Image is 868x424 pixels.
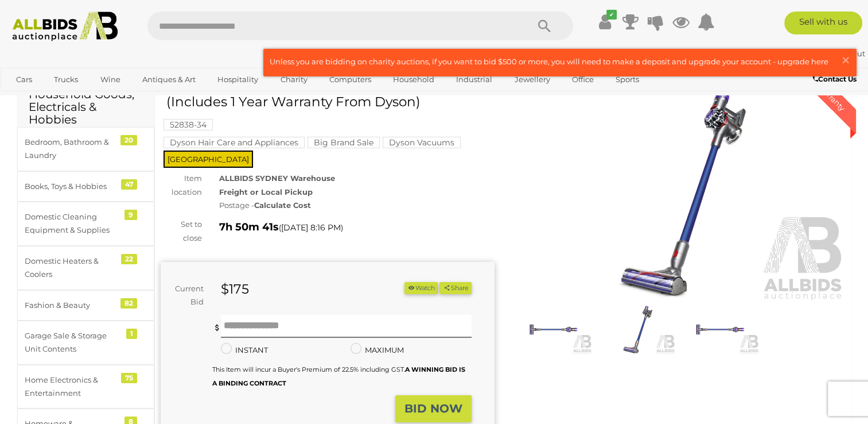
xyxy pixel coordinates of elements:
[120,135,137,145] div: 20
[308,138,380,147] a: Big Brand Sale
[152,172,211,199] div: Item location
[17,171,154,202] a: Books, Toys & Hobbies 47
[598,304,675,354] img: Dyson (448588) V8 Origin Extra - ORP $649 (Includes 1 Year Warranty From Dyson)
[121,254,137,264] div: 22
[813,73,859,86] a: Contact Us
[565,70,601,89] a: Office
[46,70,85,89] a: Trucks
[449,70,500,89] a: Industrial
[93,70,128,89] a: Wine
[219,174,335,183] strong: ALLBIDS SYDNEY Warehouse
[219,221,279,233] strong: 7h 50m 41s
[9,70,40,89] a: Cars
[6,11,123,41] img: Allbids.com.au
[515,304,592,354] img: Dyson (448588) V8 Origin Extra - ORP $649 (Includes 1 Year Warranty From Dyson)
[17,290,154,321] a: Fashion & Beauty 82
[281,222,341,233] span: [DATE] 8:16 PM
[219,187,313,196] strong: Freight or Local Pickup
[597,11,614,32] a: ✔
[164,120,213,129] a: 52838-34
[121,373,137,383] div: 75
[404,402,462,415] strong: BID NOW
[25,255,119,282] div: Domestic Heaters & Coolers
[279,223,343,232] span: ( )
[17,321,154,365] a: Garage Sale & Storage Unit Contents 1
[507,70,558,89] a: Jewellery
[322,70,379,89] a: Computers
[135,70,203,89] a: Antiques & Art
[212,365,465,387] b: A WINNING BID IS A BINDING CONTRACT
[308,137,380,148] mark: Big Brand Sale
[17,127,154,171] a: Bedroom, Bathroom & Laundry 20
[386,70,442,89] a: Household
[351,344,404,357] label: MAXIMUM
[254,201,311,210] strong: Calculate Cost
[221,281,249,297] strong: $175
[404,282,438,294] li: Watch this item
[212,365,465,387] small: This Item will incur a Buyer's Premium of 22.5% including GST.
[25,299,119,312] div: Fashion & Beauty
[803,69,856,122] div: Warranty
[383,138,461,147] a: Dyson Vacuums
[25,136,119,163] div: Bedroom, Bathroom & Laundry
[439,282,471,294] button: Share
[221,344,268,357] label: INSTANT
[17,246,154,290] a: Domestic Heaters & Coolers 22
[17,202,154,246] a: Domestic Cleaning Equipment & Supplies 9
[813,75,857,83] b: Contact Us
[210,70,266,89] a: Hospitality
[25,329,119,356] div: Garage Sale & Storage Unit Contents
[166,80,492,110] h1: Dyson (448588) V8 Origin Extra - ORP $649 (Includes 1 Year Warranty From Dyson)
[608,70,647,89] a: Sports
[516,11,573,40] button: Search
[164,138,305,147] a: Dyson Hair Care and Appliances
[606,10,617,20] i: ✔
[126,329,137,339] div: 1
[512,86,846,302] img: Dyson (448588) V8 Origin Extra - ORP $649 (Includes 1 Year Warranty From Dyson)
[164,137,305,148] mark: Dyson Hair Care and Appliances
[29,88,143,126] h2: Household Goods, Electricals & Hobbies
[164,119,213,130] mark: 52838-34
[273,70,314,89] a: Charity
[124,210,137,220] div: 9
[784,11,862,34] a: Sell with us
[121,179,137,190] div: 47
[25,373,119,400] div: Home Electronics & Entertainment
[161,282,212,309] div: Current Bid
[17,365,154,409] a: Home Electronics & Entertainment 75
[840,49,851,71] span: ×
[164,151,253,168] span: [GEOGRAPHIC_DATA]
[152,218,211,245] div: Set to close
[404,282,438,294] button: Watch
[25,210,119,237] div: Domestic Cleaning Equipment & Supplies
[9,89,105,108] a: [GEOGRAPHIC_DATA]
[25,180,119,193] div: Books, Toys & Hobbies
[120,298,137,309] div: 82
[681,304,758,354] img: Dyson (448588) V8 Origin Extra - ORP $649 (Includes 1 Year Warranty From Dyson)
[383,137,461,148] mark: Dyson Vacuums
[395,395,472,422] button: BID NOW
[219,199,495,212] div: Postage -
